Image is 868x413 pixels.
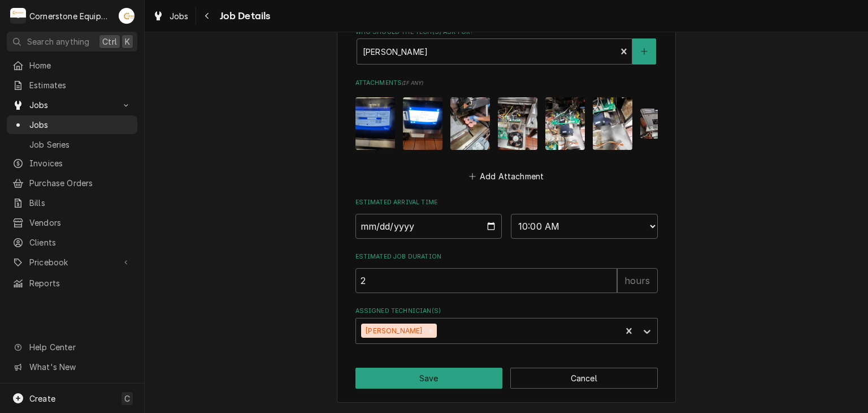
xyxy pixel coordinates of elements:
img: OViprr2iTtWEISeK3XIw [355,97,395,150]
span: Jobs [170,10,189,22]
a: Go to Help Center [7,338,137,356]
button: Search anythingCtrlK [7,32,137,51]
button: Add Attachment [467,169,546,184]
div: Cornerstone Equipment Repair, LLC's Avatar [10,8,26,24]
span: Help Center [29,341,131,353]
span: Pricebook [29,256,115,268]
a: Estimates [7,76,137,94]
span: C [124,393,130,405]
span: Jobs [29,119,132,131]
a: Bills [7,193,137,212]
span: Bills [29,197,132,209]
img: yZuRrGiwRHObO2eKSDGt [545,97,585,150]
span: Estimates [29,79,132,91]
div: hours [617,268,658,293]
a: Go to Jobs [7,96,137,114]
label: Estimated Arrival Time [355,198,658,207]
label: Attachments [355,79,658,88]
div: Andrew Buigues's Avatar [119,8,134,24]
a: Jobs [7,115,137,134]
div: Attachments [355,79,658,184]
span: What's New [29,361,131,373]
button: Cancel [510,368,658,389]
a: Job Series [7,135,137,154]
a: Clients [7,233,137,252]
span: Clients [29,236,132,248]
span: ( if any ) [402,80,423,86]
span: Reports [29,277,132,289]
a: Jobs [148,7,193,25]
span: Job Details [216,8,271,24]
a: Home [7,56,137,75]
span: Job Series [29,139,132,150]
label: Estimated Job Duration [355,252,658,261]
img: 5qK3OiV9QfCYL6fTuT6j [450,97,490,150]
span: Create [29,394,55,403]
a: Invoices [7,154,137,173]
span: Ctrl [102,36,117,48]
button: Create New Contact [632,38,656,64]
div: Estimated Arrival Time [355,198,658,238]
input: Date [355,214,502,239]
button: Save [355,368,503,389]
div: [PERSON_NAME] [361,324,424,338]
span: Purchase Orders [29,177,132,189]
span: Invoices [29,157,132,169]
a: Vendors [7,213,137,232]
a: Purchase Orders [7,174,137,192]
select: Time Select [511,214,658,239]
label: Assigned Technician(s) [355,307,658,316]
img: u0poX47eTceTW9xlNbYO [403,97,442,150]
div: Estimated Job Duration [355,252,658,292]
img: qxnfoaImQ1qCFJ4oGdNs [593,97,632,150]
div: Button Group Row [355,368,658,389]
div: AB [119,8,134,24]
span: Search anything [27,36,89,48]
span: Jobs [29,99,115,111]
img: mlfxziETdC0c382gIKud [640,109,680,139]
a: Go to What's New [7,358,137,376]
button: Navigate back [198,7,216,25]
div: C [10,8,26,24]
div: Who should the tech(s) ask for? [355,28,658,64]
span: Home [29,59,132,71]
div: Remove Roberto Martinez [424,324,437,338]
span: K [125,36,130,48]
div: Cornerstone Equipment Repair, LLC [29,10,112,22]
a: Go to Pricebook [7,253,137,272]
img: XJYMfUgxQtsILCaPfwqJ [498,97,537,150]
div: Assigned Technician(s) [355,307,658,343]
svg: Create New Contact [641,48,648,55]
a: Reports [7,274,137,292]
span: Vendors [29,217,132,229]
div: Button Group [355,368,658,389]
